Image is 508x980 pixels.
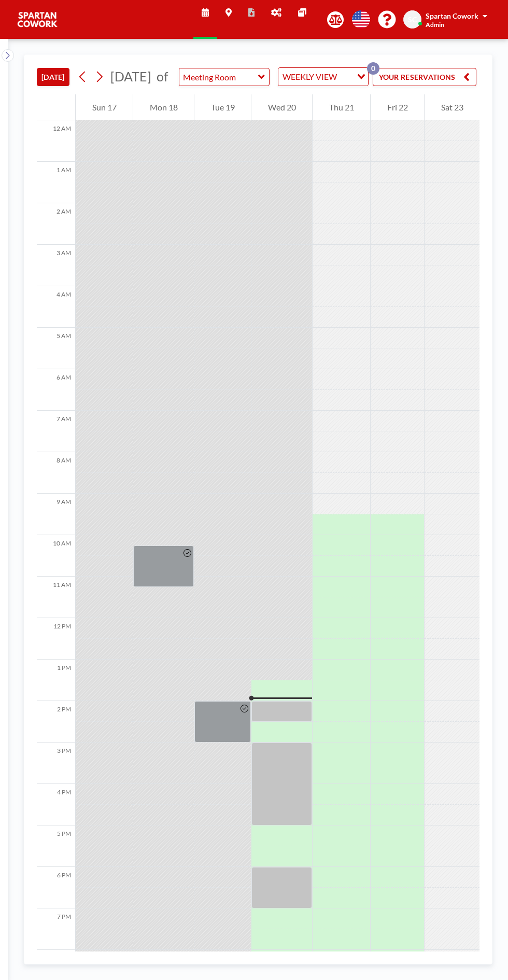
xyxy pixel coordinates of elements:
input: Meeting Room [179,68,259,86]
div: Sat 23 [425,94,479,120]
div: 9 AM [37,494,75,535]
div: 5 PM [37,825,75,867]
div: Search for option [278,68,368,86]
div: 3 AM [37,245,75,286]
div: 5 AM [37,328,75,369]
div: 7 PM [37,908,75,950]
div: Thu 21 [313,94,370,120]
span: WEEKLY VIEW [280,70,339,83]
div: Sun 17 [76,94,133,120]
span: [DATE] [110,68,151,84]
img: organization-logo [17,9,58,30]
p: 0 [367,62,379,75]
button: [DATE] [37,68,69,86]
div: 2 PM [37,701,75,743]
input: Search for option [340,70,351,83]
div: 3 PM [37,743,75,784]
div: 6 PM [37,867,75,908]
div: 7 AM [37,411,75,452]
span: Spartan Cowork [426,11,478,20]
div: Fri 22 [371,94,424,120]
div: Wed 20 [251,94,312,120]
button: YOUR RESERVATIONS0 [373,68,476,86]
span: of [157,68,168,85]
div: 1 AM [37,162,75,203]
div: 12 PM [37,618,75,660]
div: 6 AM [37,369,75,411]
div: 2 AM [37,203,75,245]
span: Admin [426,21,444,29]
div: 4 AM [37,286,75,328]
div: Tue 19 [194,94,251,120]
div: 12 AM [37,120,75,162]
div: Mon 18 [133,94,194,120]
div: 10 AM [37,535,75,577]
div: 1 PM [37,660,75,701]
div: 4 PM [37,784,75,825]
div: 8 AM [37,452,75,494]
span: SC [408,15,417,24]
div: 11 AM [37,577,75,618]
